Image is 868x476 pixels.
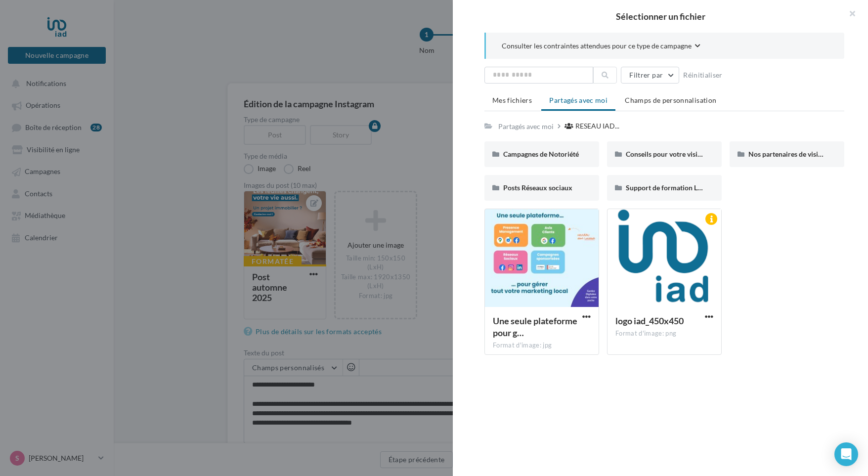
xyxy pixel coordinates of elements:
[502,41,700,53] button: Consulter les contraintes attendues pour ce type de campagne
[615,315,684,326] span: logo iad_450x450
[615,329,713,338] div: Format d'image: png
[503,150,579,158] span: Campagnes de Notoriété
[626,150,733,158] span: Conseils pour votre visibilité locale
[679,69,727,81] button: Réinitialiser
[493,341,591,350] div: Format d'image: jpg
[748,150,854,158] span: Nos partenaires de visibilité locale
[469,12,852,21] h2: Sélectionner un fichier
[493,315,577,338] span: Une seule plateforme pour gérer tout votre marketing local
[498,122,554,131] div: Partagés avec moi
[492,96,532,104] span: Mes fichiers
[502,41,692,51] span: Consulter les contraintes attendues pour ce type de campagne
[549,96,608,104] span: Partagés avec moi
[625,96,716,104] span: Champs de personnalisation
[503,183,572,192] span: Posts Réseaux sociaux
[626,183,721,192] span: Support de formation Localads
[621,67,679,84] button: Filtrer par
[834,442,858,466] div: Open Intercom Messenger
[575,121,619,131] span: RESEAU IAD...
